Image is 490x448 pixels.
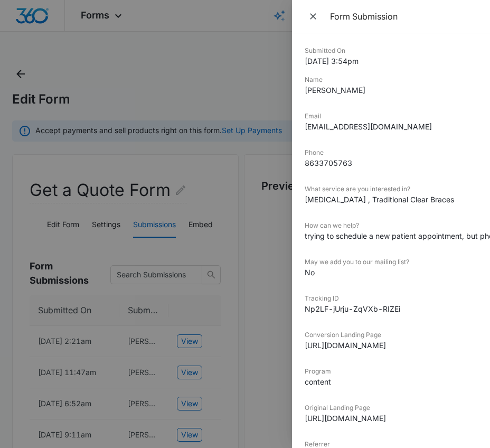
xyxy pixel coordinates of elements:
[305,230,477,241] dd: trying to schedule a new patient appointment, but phones are not responding in both offices
[305,294,477,303] dt: Tracking ID
[308,9,321,24] span: Close
[305,257,477,267] dt: May we add you to our mailing list?
[305,267,477,278] dd: No
[305,8,324,24] button: Close
[305,121,477,132] dd: [EMAIL_ADDRESS][DOMAIN_NAME]
[305,376,477,387] dd: content
[305,340,477,351] dd: [URL][DOMAIN_NAME]
[305,403,477,413] dt: Original Landing Page
[305,85,477,96] dd: [PERSON_NAME]
[305,157,477,169] dd: 8633705763
[305,75,477,85] dt: Name
[305,413,477,424] dd: [URL][DOMAIN_NAME]
[305,194,477,205] dd: [MEDICAL_DATA] , Traditional Clear Braces
[305,46,477,55] dt: Submitted On
[305,303,477,314] dd: Np2LF-jUrju-ZqVXb-RIZEi
[305,221,477,230] dt: How can we help?
[330,11,477,22] div: Form Submission
[305,367,477,376] dt: Program
[305,184,477,194] dt: What service are you interested in?
[305,148,477,157] dt: Phone
[305,111,477,121] dt: Email
[305,55,477,67] dd: [DATE] 3:54pm
[305,330,477,340] dt: Conversion Landing Page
